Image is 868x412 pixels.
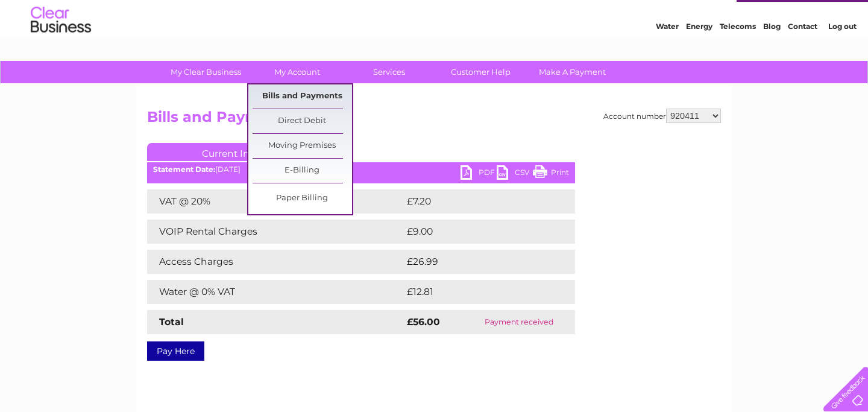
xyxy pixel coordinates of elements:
[253,84,352,109] a: Bills and Payments
[147,341,204,361] a: Pay Here
[253,186,352,211] a: Paper Billing
[720,51,756,60] a: Telecoms
[497,165,533,183] a: CSV
[30,31,92,68] img: logo.png
[253,134,352,158] a: Moving Premises
[159,316,184,328] strong: Total
[404,220,548,244] td: £9.00
[147,143,328,161] a: Current Invoice
[828,51,857,60] a: Log out
[463,310,575,334] td: Payment received
[461,165,497,183] a: PDF
[533,165,569,183] a: Print
[147,280,404,304] td: Water @ 0% VAT
[147,165,575,174] div: [DATE]
[248,61,347,83] a: My Account
[339,61,439,83] a: Services
[147,220,404,244] td: VOIP Rental Charges
[656,51,679,60] a: Water
[404,280,549,304] td: £12.81
[253,109,352,133] a: Direct Debit
[150,7,720,59] div: Clear Business is a trading name of Verastar Limited (registered in [GEOGRAPHIC_DATA] No. 3667643...
[253,159,352,183] a: E-Billing
[603,109,721,123] div: Account number
[156,61,256,83] a: My Clear Business
[523,61,622,83] a: Make A Payment
[788,51,817,60] a: Contact
[641,6,724,21] a: 0333 014 3131
[407,316,440,328] strong: £56.00
[404,189,547,214] td: £7.20
[153,165,215,174] b: Statement Date:
[404,250,552,274] td: £26.99
[431,61,530,83] a: Customer Help
[147,189,404,214] td: VAT @ 20%
[763,51,781,60] a: Blog
[686,51,712,60] a: Energy
[147,109,721,132] h2: Bills and Payments
[147,250,404,274] td: Access Charges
